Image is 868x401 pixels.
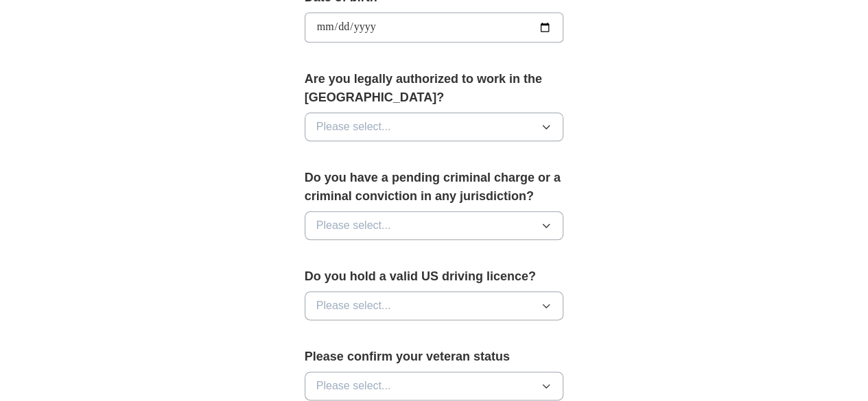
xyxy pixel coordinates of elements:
[305,348,564,366] label: Please confirm your veteran status
[316,217,391,234] span: Please select...
[305,211,564,240] button: Please select...
[316,297,391,314] span: Please select...
[316,378,391,394] span: Please select...
[305,112,564,141] button: Please select...
[305,372,564,400] button: Please select...
[305,70,564,107] label: Are you legally authorized to work in the [GEOGRAPHIC_DATA]?
[305,267,564,286] label: Do you hold a valid US driving licence?
[305,169,564,206] label: Do you have a pending criminal charge or a criminal conviction in any jurisdiction?
[305,291,564,320] button: Please select...
[316,119,391,135] span: Please select...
